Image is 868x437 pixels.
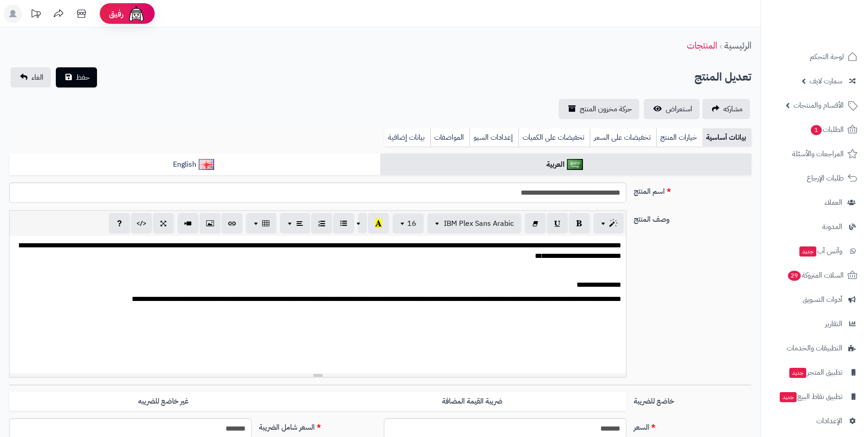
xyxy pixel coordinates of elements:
[9,153,380,176] a: English
[766,167,863,189] a: طلبات الإرجاع
[630,182,755,197] label: اسم المنتج
[427,213,521,234] button: IBM Plex Sans Arabic
[590,128,656,147] a: تخفيضات على السعر
[630,210,755,225] label: وصف المنتج
[255,418,380,433] label: السعر شامل الضريبة
[798,245,842,257] span: وآتس آب
[644,99,700,119] a: استعراض
[766,289,863,311] a: أدوات التسويق
[766,410,863,432] a: الإعدادات
[199,159,215,170] img: English
[109,8,124,19] span: رفيق
[810,123,844,136] span: الطلبات
[630,392,755,407] label: خاضع للضريبة
[816,415,842,427] span: الإعدادات
[822,220,842,233] span: المدونة
[9,392,318,411] label: غير خاضع للضريبه
[702,99,750,119] a: مشاركه
[807,172,844,185] span: طلبات الإرجاع
[787,342,842,355] span: التطبيقات والخدمات
[793,99,844,112] span: الأقسام والمنتجات
[384,128,430,147] a: بيانات إضافية
[811,125,822,135] span: 1
[766,119,863,141] a: الطلبات1
[825,196,842,209] span: العملاء
[430,128,469,147] a: المواصفات
[127,5,146,23] img: ai-face.png
[687,38,717,52] a: المنتجات
[766,216,863,238] a: المدونة
[766,46,863,68] a: لوحة التحكم
[766,143,863,165] a: المراجعات والأسئلة
[702,128,751,147] a: بيانات أساسية
[766,386,863,408] a: تطبيق نقاط البيعجديد
[788,366,842,379] span: تطبيق المتجر
[469,128,518,147] a: إعدادات السيو
[24,5,47,25] a: تحديثات المنصة
[766,313,863,335] a: التقارير
[803,293,842,306] span: أدوات التسويق
[766,240,863,262] a: وآتس آبجديد
[723,104,743,115] span: مشاركه
[567,159,583,170] img: العربية
[787,269,844,282] span: السلات المتروكة
[806,24,859,44] img: logo-2.png
[792,147,844,160] span: المراجعات والأسئلة
[766,191,863,213] a: العملاء
[393,213,424,234] button: 16
[766,264,863,286] a: السلات المتروكة29
[407,218,416,229] span: 16
[656,128,702,147] a: خيارات المنتج
[630,418,755,433] label: السعر
[76,72,90,83] span: حفظ
[11,67,51,87] a: الغاء
[518,128,590,147] a: تخفيضات على الكميات
[799,246,816,257] span: جديد
[32,72,43,83] span: الغاء
[780,392,797,402] span: جديد
[809,75,842,87] span: سمارت لايف
[380,153,751,176] a: العربية
[695,68,751,87] h2: تعديل المنتج
[56,67,97,87] button: حفظ
[666,104,692,115] span: استعراض
[789,368,806,378] span: جديد
[318,392,626,411] label: ضريبة القيمة المضافة
[766,361,863,383] a: تطبيق المتجرجديد
[766,337,863,359] a: التطبيقات والخدمات
[779,390,842,403] span: تطبيق نقاط البيع
[444,218,514,229] span: IBM Plex Sans Arabic
[580,104,632,115] span: حركة مخزون المنتج
[788,271,801,281] span: 29
[810,50,844,63] span: لوحة التحكم
[724,38,751,52] a: الرئيسية
[559,99,639,119] a: حركة مخزون المنتج
[825,317,842,330] span: التقارير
